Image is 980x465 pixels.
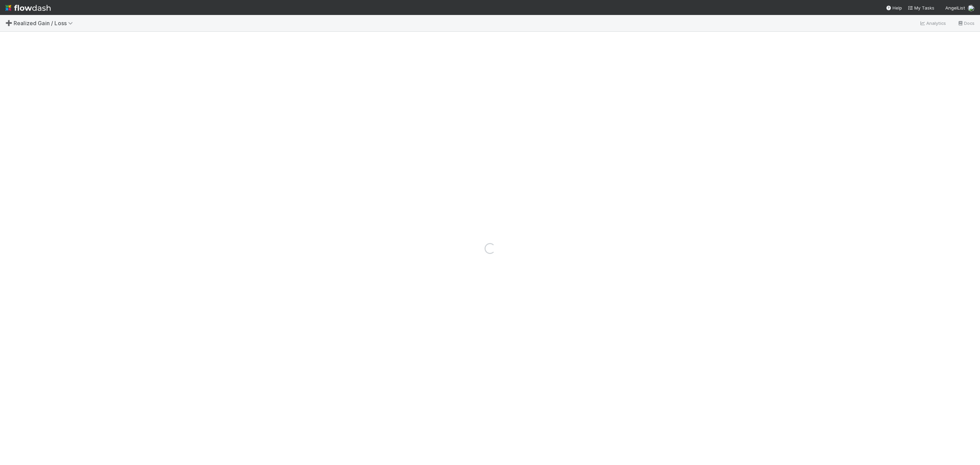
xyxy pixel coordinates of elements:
span: ➕ [5,20,12,26]
img: logo-inverted-e16ddd16eac7371096b0.svg [5,2,51,14]
a: Docs [957,19,975,27]
a: Analytics [919,19,946,27]
div: Help [886,4,902,11]
img: avatar_bc42736a-3f00-4d10-a11d-d22e63cdc729.png [968,5,975,12]
span: AngelList [945,5,965,11]
span: My Tasks [908,5,934,11]
a: My Tasks [908,4,934,11]
span: Realized Gain / Loss [14,20,76,27]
